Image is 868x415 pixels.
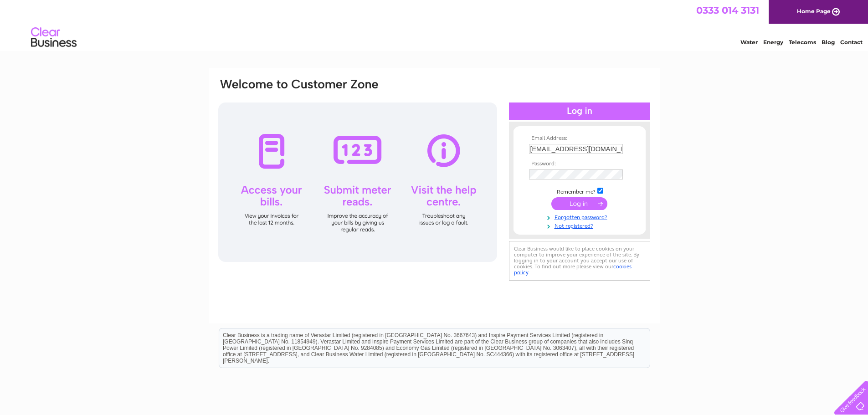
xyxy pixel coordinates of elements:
[527,135,632,142] th: Email Address:
[527,161,632,167] th: Password:
[509,241,650,281] div: Clear Business would like to place cookies on your computer to improve your experience of the sit...
[31,24,77,51] img: logo.png
[219,5,650,44] div: Clear Business is a trading name of Verastar Limited (registered in [GEOGRAPHIC_DATA] No. 3667643...
[763,39,783,46] a: Energy
[514,263,632,276] a: cookies policy
[789,39,816,46] a: Telecoms
[527,186,632,195] td: Remember me?
[696,5,759,16] a: 0333 014 3131
[529,212,632,221] a: Forgotten password?
[529,221,632,230] a: Not registered?
[822,39,835,46] a: Blog
[740,39,758,46] a: Water
[551,197,607,210] input: Submit
[840,39,863,46] a: Contact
